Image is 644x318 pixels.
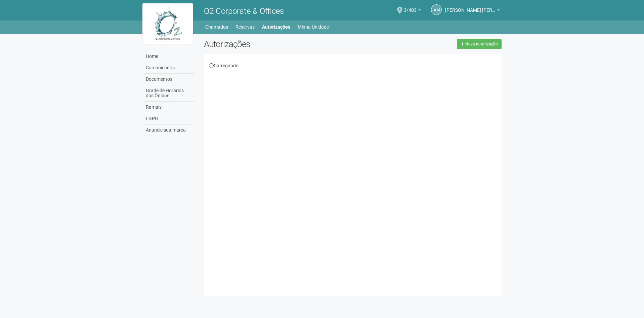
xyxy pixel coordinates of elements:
a: Anuncie sua marca [144,125,194,136]
span: O2 Corporate & Offices [204,6,284,16]
a: [PERSON_NAME] [PERSON_NAME] [445,8,500,14]
a: Chamados [205,22,228,32]
a: Minha Unidade [298,22,329,32]
h2: Autorizações [204,39,348,49]
a: Ramais [144,102,194,113]
img: logo.jpg [142,3,193,44]
a: Grade de Horários dos Ônibus [144,85,194,102]
span: 3/403 [404,1,417,13]
a: LGPD [144,113,194,125]
a: Documentos [144,74,194,85]
a: Reservas [235,22,255,32]
div: Carregando... [209,63,497,69]
span: Nova autorização [465,42,498,46]
span: Anny Marcelle Gonçalves [445,1,496,13]
a: Home [144,51,194,62]
a: 3/403 [404,8,421,14]
a: AM [431,4,442,15]
a: Autorizações [262,22,290,32]
a: Comunicados [144,62,194,74]
a: Nova autorização [457,39,502,49]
